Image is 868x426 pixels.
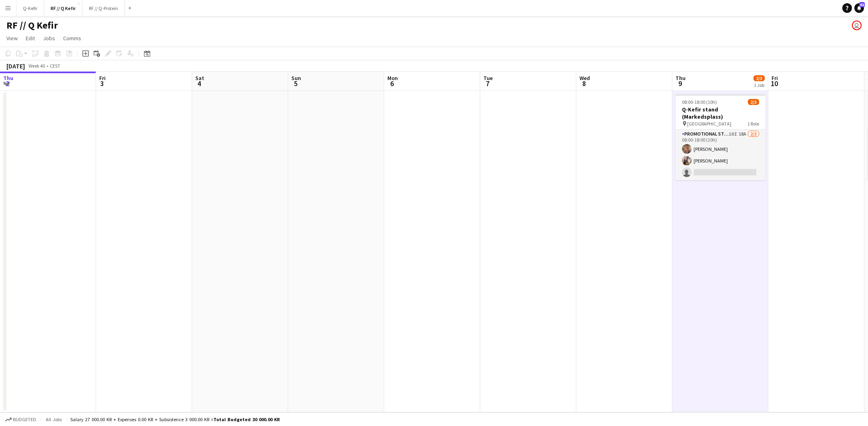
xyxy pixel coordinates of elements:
[676,106,766,120] h3: Q-Kefir stand (Markedsplass)
[859,2,865,7] span: 62
[578,79,590,88] span: 8
[290,79,301,88] span: 5
[754,82,764,88] div: 1 Job
[44,0,82,16] button: RF // Q Kefir
[852,21,862,30] app-user-avatar: Wilmer Borgnes
[98,79,106,88] span: 3
[291,74,301,82] span: Sun
[2,79,13,88] span: 2
[99,74,106,82] span: Fri
[6,19,58,31] h1: RF // Q Kefir
[195,74,204,82] span: Sat
[3,74,13,82] span: Thu
[676,74,686,82] span: Thu
[483,74,493,82] span: Tue
[386,79,398,88] span: 6
[43,35,55,42] span: Jobs
[682,99,717,105] span: 08:00-18:00 (10h)
[4,415,37,424] button: Budgeted
[6,35,18,42] span: View
[674,79,686,88] span: 9
[40,33,58,43] a: Jobs
[26,35,35,42] span: Edit
[579,74,590,82] span: Wed
[50,63,60,69] div: CEST
[70,416,280,422] div: Salary 27 000.00 KR + Expenses 0.00 KR + Subsistence 3 000.00 KR =
[23,33,38,43] a: Edit
[747,121,759,127] span: 1 Role
[3,33,21,43] a: View
[27,63,47,69] span: Week 40
[482,79,493,88] span: 7
[770,79,778,88] span: 10
[16,0,44,16] button: Q-Kefir
[213,416,280,422] span: Total Budgeted 30 000.00 KR
[854,3,864,13] a: 62
[748,99,759,105] span: 2/3
[63,35,81,42] span: Comms
[6,62,25,70] div: [DATE]
[387,74,398,82] span: Mon
[676,130,766,180] app-card-role: Promotional Staffing (Brand Ambassadors)10I18A2/308:00-18:00 (10h)[PERSON_NAME][PERSON_NAME]
[772,74,778,82] span: Fri
[194,79,204,88] span: 4
[687,121,731,127] span: [GEOGRAPHIC_DATA]
[82,0,125,16] button: RF // Q-Protein
[13,417,36,422] span: Budgeted
[753,75,765,81] span: 2/3
[676,94,766,180] app-job-card: 08:00-18:00 (10h)2/3Q-Kefir stand (Markedsplass) [GEOGRAPHIC_DATA]1 RolePromotional Staffing (Bra...
[44,416,63,422] span: All jobs
[60,33,84,43] a: Comms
